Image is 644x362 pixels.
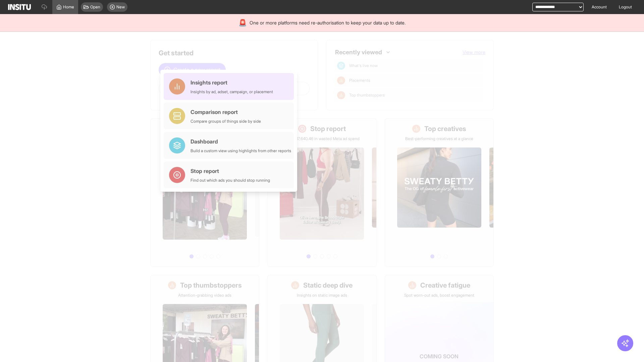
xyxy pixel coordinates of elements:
span: One or more platforms need re-authorisation to keep your data up to date. [250,19,406,26]
div: Insights report [191,78,273,86]
div: Build a custom view using highlights from other reports [191,148,291,154]
div: Find out which ads you should stop running [191,178,270,183]
div: 🚨 [238,18,247,27]
span: New [116,4,125,10]
span: Home [63,4,74,10]
div: Stop report [191,167,270,175]
div: Insights by ad, adset, campaign, or placement [191,89,273,95]
div: Comparison report [191,108,261,116]
div: Dashboard [191,137,291,145]
span: Open [90,4,100,10]
img: Logo [8,4,31,10]
div: Compare groups of things side by side [191,119,261,124]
